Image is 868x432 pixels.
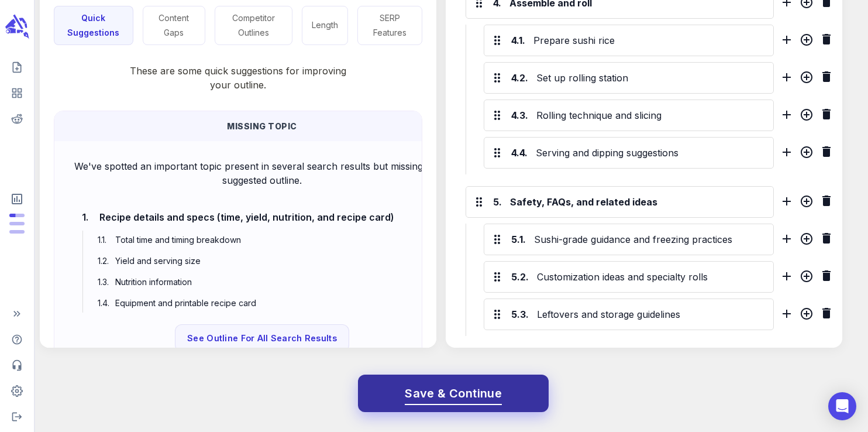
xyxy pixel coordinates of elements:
[800,70,814,88] div: Add child H4 section
[819,145,833,162] div: Delete H3 section
[780,307,794,324] div: Add sibling H3 section
[819,306,833,324] div: Delete H3 section
[800,108,814,125] div: Add child H4 section
[5,329,29,350] span: Help Center
[112,235,244,245] span: Total time and timing breakdown
[800,145,814,163] div: Add child H4 section
[9,222,25,225] span: Output Tokens: 0 of 400,000 monthly tokens used. These limits are based on the last model you use...
[54,45,422,111] p: These are some quick suggestions for improving your outline.
[531,31,769,50] div: Prepare sushi rice
[780,70,794,88] div: Add sibling H3 section
[511,108,528,122] div: 4.3.
[780,33,794,50] div: Add sibling H3 section
[484,224,774,255] div: 5.1.Sushi-grade guidance and freezing practices
[493,195,502,209] div: 5.
[819,107,833,125] div: Delete H3 section
[819,70,833,87] div: Delete H3 section
[819,32,833,50] div: Delete H3 section
[511,71,528,85] div: 4.2.
[511,307,529,321] div: 5.3.
[780,232,794,249] div: Add sibling H3 section
[511,270,529,284] div: 5.2.
[534,106,769,125] div: Rolling technique and slicing
[484,137,774,169] div: 4.4.Serving and dipping suggestions
[5,380,29,402] span: Adjust your account settings
[511,33,525,47] div: 4.1.
[79,211,91,224] span: 1.
[484,261,774,293] div: 5.2.Customization ideas and specialty rolls
[95,294,112,313] span: 1.4 .
[800,232,814,249] div: Add child H4 section
[819,231,833,249] div: Delete H3 section
[484,299,774,330] div: 5.3.Leftovers and storage guidelines
[64,120,460,132] p: Missing Topic
[215,6,292,45] button: Competitor Outlines
[828,392,856,420] div: Open Intercom Messenger
[800,33,814,50] div: Add child H4 section
[95,252,112,270] span: 1.2 .
[5,355,29,376] span: Contact Support
[484,25,774,56] div: 4.1.Prepare sushi rice
[357,6,422,45] button: SERP Features
[143,6,205,45] button: Content Gaps
[302,6,348,45] button: Length
[800,194,814,212] div: Add child H3 section
[466,186,774,218] div: 5.Safety, FAQs, and related ideas
[780,108,794,125] div: Add sibling H3 section
[112,256,204,266] span: Yield and serving size
[112,298,259,308] span: Equipment and printable recipe card
[819,269,833,286] div: Delete H3 section
[484,100,774,131] div: 4.3.Rolling technique and slicing
[9,214,25,217] span: Posts: 10 of 25 monthly posts used
[405,383,502,404] span: Save & Continue
[54,6,133,45] button: Quick Suggestions
[511,146,528,160] div: 4.4.
[5,57,29,78] span: Create new content
[9,230,25,234] span: Input Tokens: 0 of 2,000,000 monthly tokens used. These limits are based on the last model you us...
[5,83,29,104] span: View your content dashboard
[73,159,451,187] p: We've spotted an important topic present in several search results but missing in the suggested o...
[175,324,349,352] button: See Outline For All Search Results
[780,145,794,163] div: Add sibling H3 section
[95,231,112,249] span: 1.1 .
[511,232,526,246] div: 5.1.
[187,331,337,345] span: See Outline For All Search Results
[112,277,195,287] span: Nutrition information
[800,307,814,324] div: Add child H4 section
[95,273,112,292] span: 1.3 .
[535,305,769,324] div: Leftovers and storage guidelines
[5,108,29,129] span: View your Reddit Intelligence add-on dashboard
[5,406,29,427] span: Logout
[800,269,814,287] div: Add child H4 section
[5,303,29,324] span: Expand Sidebar
[484,62,774,94] div: 4.2.Set up rolling station
[508,193,768,211] div: Safety, FAQs, and related ideas
[358,375,549,412] button: Save & Continue
[532,230,769,249] div: Sushi-grade guidance and freezing practices
[5,187,29,211] span: View Subscription & Usage
[533,143,769,162] div: Serving and dipping suggestions
[535,268,769,286] div: Customization ideas and specialty rolls
[819,194,833,211] div: Delete H2 section
[780,194,794,212] div: Add sibling h2 section
[780,269,794,287] div: Add sibling H3 section
[97,208,397,226] span: Recipe details and specs (time, yield, nutrition, and recipe card)
[534,68,769,87] div: Set up rolling station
